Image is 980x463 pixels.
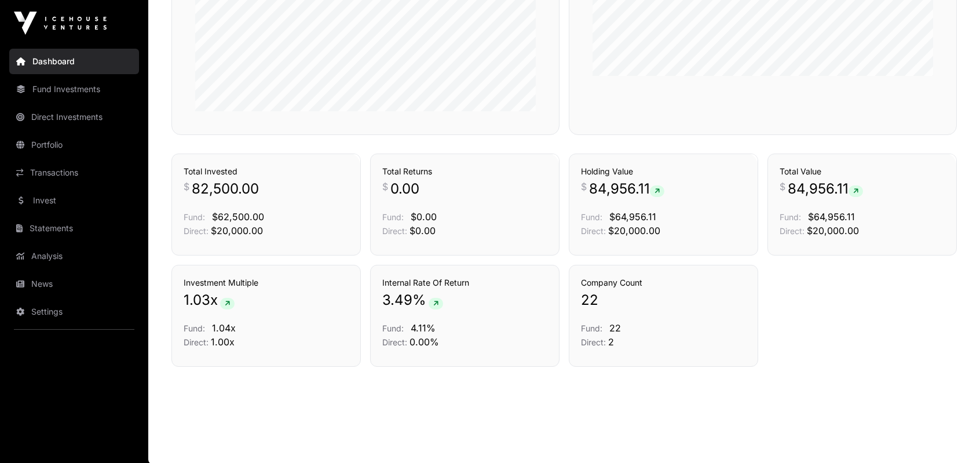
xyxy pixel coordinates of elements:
span: Fund: [382,323,404,333]
span: 0.00% [409,336,439,348]
span: Fund: [780,212,801,222]
span: $0.00 [411,211,437,223]
span: Direct: [184,226,209,236]
span: 22 [609,322,621,334]
h3: Company Count [581,277,746,289]
span: $20,000.00 [211,225,263,236]
span: 84,956.11 [788,180,863,198]
span: $20,000.00 [608,225,660,236]
span: Direct: [382,226,407,236]
span: $62,500.00 [212,211,264,223]
span: Direct: [184,337,209,347]
span: $ [382,180,388,194]
img: Icehouse Ventures Logo [14,12,107,35]
span: Fund: [581,212,602,222]
a: Fund Investments [9,76,139,102]
span: % [412,291,426,309]
a: Dashboard [9,49,139,74]
h3: Internal Rate Of Return [382,277,547,289]
span: 4.11% [411,322,436,334]
a: Statements [9,216,139,241]
span: Direct: [382,337,407,347]
h3: Total Value [780,166,945,177]
span: $ [184,180,189,194]
a: Analysis [9,243,139,269]
span: 84,956.11 [589,180,664,198]
span: $20,000.00 [807,225,859,236]
span: 82,500.00 [192,180,259,198]
span: 3.49 [382,291,412,309]
span: 1.04x [212,322,236,334]
span: Direct: [581,337,606,347]
a: News [9,271,139,297]
span: Fund: [184,212,205,222]
a: Portfolio [9,132,139,158]
span: 1.03 [184,291,210,309]
span: 0.00 [390,180,419,198]
span: $0.00 [409,225,436,236]
a: Settings [9,299,139,325]
span: Direct: [581,226,606,236]
span: $64,956.11 [609,211,656,223]
h3: Investment Multiple [184,277,349,289]
span: Fund: [184,323,205,333]
span: 22 [581,291,598,309]
a: Invest [9,188,139,213]
a: Transactions [9,160,139,185]
span: Direct: [780,226,805,236]
span: 2 [608,336,614,348]
span: 1.00x [211,336,235,348]
h3: Total Invested [184,166,349,177]
span: Fund: [581,323,602,333]
h3: Total Returns [382,166,547,177]
h3: Holding Value [581,166,746,177]
span: x [210,291,218,309]
span: Fund: [382,212,404,222]
span: $ [581,180,587,194]
span: $ [780,180,785,194]
span: $64,956.11 [808,211,855,223]
iframe: Chat Widget [922,407,980,463]
a: Direct Investments [9,104,139,130]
